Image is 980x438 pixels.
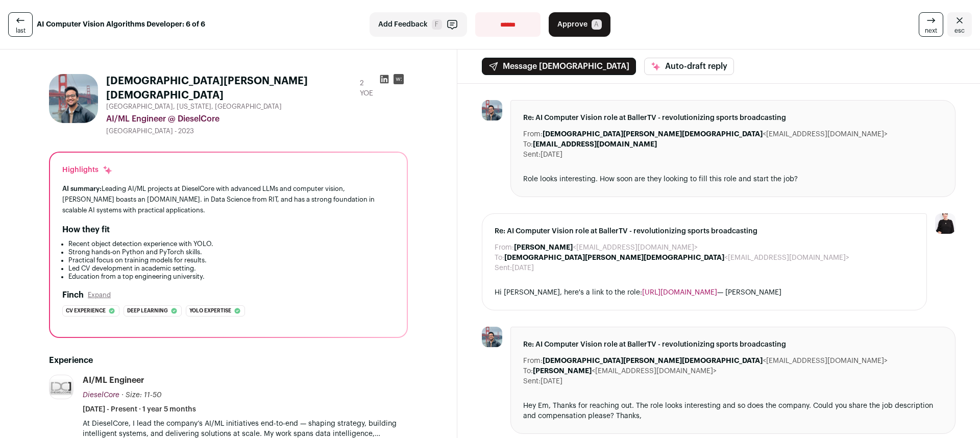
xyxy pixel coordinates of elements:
[947,12,972,37] a: Close
[543,356,888,366] dd: <[EMAIL_ADDRESS][DOMAIN_NAME]>
[495,287,914,298] div: Hi [PERSON_NAME], here's a link to the role: — [PERSON_NAME]
[935,213,955,234] img: 9240684-medium_jpg
[62,224,110,236] h2: How they fit
[557,19,587,30] span: Approve
[523,139,533,150] dt: To:
[523,339,943,350] span: Re: AI Computer Vision role at BallerTV - revolutionizing sports broadcasting
[106,103,282,111] span: [GEOGRAPHIC_DATA], [US_STATE], [GEOGRAPHIC_DATA]
[523,174,943,184] div: Role looks interesting. How soon are they looking to fill this role and start the job?
[50,379,73,395] img: 5f00a1a7180c61e60ec1dcddb5e9451e9fce55a576635f2cf33c8b3e3a3aae43.jpg
[512,263,534,273] dd: [DATE]
[533,141,657,148] b: [EMAIL_ADDRESS][DOMAIN_NAME]
[378,19,428,30] span: Add Feedback
[66,306,106,316] span: Cv experience
[533,366,717,376] dd: <[EMAIL_ADDRESS][DOMAIN_NAME]>
[88,291,111,299] button: Expand
[504,253,849,263] dd: <[EMAIL_ADDRESS][DOMAIN_NAME]>
[523,113,943,123] span: Re: AI Computer Vision role at BallerTV - revolutionizing sports broadcasting
[68,273,395,281] li: Education from a top engineering university.
[495,226,914,236] span: Re: AI Computer Vision role at BallerTV - revolutionizing sports broadcasting
[127,306,168,316] span: Deep learning
[495,242,514,253] dt: From:
[106,74,356,103] h1: [DEMOGRAPHIC_DATA][PERSON_NAME][DEMOGRAPHIC_DATA]
[543,131,763,138] b: [DEMOGRAPHIC_DATA][PERSON_NAME][DEMOGRAPHIC_DATA]
[523,376,541,386] dt: Sent:
[189,306,231,316] span: Yolo expertise
[49,74,98,123] img: 9e8f8506dc81b6005922c1927a979bf3b401d6ae0810aa4638faf193fb5e1b54.jpg
[83,392,119,399] span: DieselCore
[495,253,504,263] dt: To:
[432,19,442,30] span: F
[68,264,395,273] li: Led CV development in academic setting.
[68,248,395,256] li: Strong hands-on Python and PyTorch skills.
[106,113,408,125] div: AI/ML Engineer @ DieselCore
[504,254,724,261] b: [DEMOGRAPHIC_DATA][PERSON_NAME][DEMOGRAPHIC_DATA]
[83,404,196,415] span: [DATE] - Present · 1 year 5 months
[68,240,395,248] li: Recent object detection experience with YOLO.
[121,392,162,399] span: · Size: 11-50
[549,12,610,37] button: Approve A
[925,27,937,35] span: next
[62,289,84,301] h2: Finch
[543,357,763,364] b: [DEMOGRAPHIC_DATA][PERSON_NAME][DEMOGRAPHIC_DATA]
[360,78,375,99] div: 2 YOE
[62,183,395,215] div: Leading AI/ML projects at DieselCore with advanced LLMs and computer vision, [PERSON_NAME] boasts...
[644,58,734,75] button: Auto-draft reply
[954,27,965,35] span: esc
[642,289,717,296] a: [URL][DOMAIN_NAME]
[482,327,502,347] img: 9e8f8506dc81b6005922c1927a979bf3b401d6ae0810aa4638faf193fb5e1b54.jpg
[523,401,943,421] div: Hey Em, Thanks for reaching out. The role looks interesting and so does the company. Could you sh...
[37,19,205,30] strong: AI Computer Vision Algorithms Developer: 6 of 6
[541,376,562,386] dd: [DATE]
[541,150,562,160] dd: [DATE]
[8,12,33,37] a: last
[523,356,543,366] dt: From:
[495,263,512,273] dt: Sent:
[592,19,602,30] span: A
[523,150,541,160] dt: Sent:
[523,366,533,376] dt: To:
[62,185,102,192] span: AI summary:
[482,100,502,120] img: 9e8f8506dc81b6005922c1927a979bf3b401d6ae0810aa4638faf193fb5e1b54.jpg
[62,165,113,175] div: Highlights
[514,244,573,251] b: [PERSON_NAME]
[16,27,26,35] span: last
[523,129,543,139] dt: From:
[514,242,698,253] dd: <[EMAIL_ADDRESS][DOMAIN_NAME]>
[370,12,467,37] button: Add Feedback F
[482,58,636,75] button: Message [DEMOGRAPHIC_DATA]
[106,127,408,135] div: [GEOGRAPHIC_DATA] - 2023
[68,256,395,264] li: Practical focus on training models for results.
[543,129,888,139] dd: <[EMAIL_ADDRESS][DOMAIN_NAME]>
[49,354,408,367] h2: Experience
[919,12,943,37] a: next
[533,368,592,375] b: [PERSON_NAME]
[83,375,144,386] div: AI/ML Engineer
